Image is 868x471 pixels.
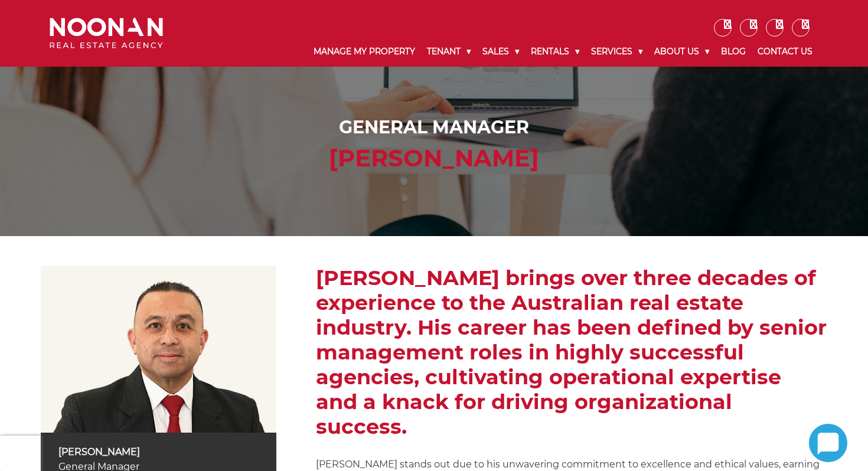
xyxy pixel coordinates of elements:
a: Tenant [421,37,477,67]
a: Manage My Property [308,37,421,67]
img: Martin Reyes [41,266,277,433]
a: Blog [715,37,752,67]
a: Services [585,37,648,67]
h1: General Manager [53,117,816,138]
h2: [PERSON_NAME] brings over three decades of experience to the Australian real estate industry. His... [316,266,827,439]
a: Contact Us [752,37,818,67]
p: [PERSON_NAME] [58,444,259,459]
img: Noonan Real Estate Agency [50,18,163,49]
a: Rentals [525,37,585,67]
a: Sales [477,37,525,67]
a: About Us [648,37,715,67]
h2: [PERSON_NAME] [53,144,816,172]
